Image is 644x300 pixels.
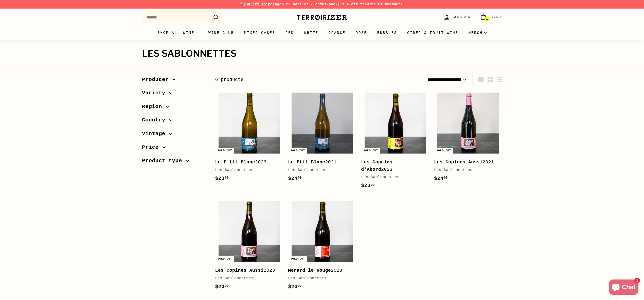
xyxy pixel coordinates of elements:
span: Price [142,143,163,152]
button: Region [142,101,207,115]
a: White [299,26,324,40]
b: Les Copains d'Abord [361,160,392,172]
div: Les Sablonnettes [215,167,278,173]
a: Sold out Menard le Rouge2023Les Sablonnettes [288,197,356,296]
a: Red [280,26,299,40]
div: 6 products [215,76,359,83]
inbox-online-store-chat: Shopify online store chat [607,280,640,296]
a: Wine Club [367,2,387,6]
div: Les Sablonnettes [361,174,424,180]
summary: Shop all wine [152,26,203,40]
button: Price [142,142,207,156]
sup: 00 [298,284,302,288]
b: Le Ptit Blanc [288,160,325,165]
button: Variety [142,88,207,101]
button: Vintage [142,128,207,142]
a: Sold out Les Copines Aussi2021Les Sablonnettes [434,89,502,187]
b: Menard le Rouge [288,268,331,273]
strong: 12pack [324,2,338,6]
span: 1 [486,17,488,21]
span: $23 [288,284,302,290]
h1: Les Sablonnettes [142,49,502,59]
a: Sold out Les Copines Aussi2023Les Sablonnettes [215,197,283,296]
div: Sold out [216,256,234,262]
span: Country [142,116,169,124]
a: Mixed Cases [239,26,280,40]
div: Les Sablonnettes [215,275,278,282]
div: Primary [132,26,512,40]
a: Sold out Le P'tit Blanc2023Les Sablonnettes [215,89,283,187]
div: 2023 [215,159,278,166]
a: Cider & Fruit Wine [402,26,463,40]
a: Rosé [351,26,372,40]
div: Sold out [289,256,307,262]
div: Sold out [362,148,380,154]
a: Sold out Le Ptit Blanc2021Les Sablonnettes [288,89,356,187]
div: Les Sablonnettes [288,167,351,173]
div: Les Sablonnettes [434,167,497,173]
p: 📦 on 12 bottles - code | 10% off for members. [142,2,502,7]
a: Bubbles [372,26,402,40]
span: $30 off shipping [243,2,279,6]
span: Product type [142,157,186,165]
sup: 00 [371,183,375,187]
summary: Merch [463,26,492,40]
div: Sold out [216,148,234,154]
div: 2021 [434,159,497,166]
span: $24 [288,176,302,181]
a: Cart [477,10,505,25]
sup: 00 [225,176,229,180]
a: Wine Club [203,26,239,40]
div: 2023 [215,267,278,274]
a: Sold out Les Copains d'Abord2023Les Sablonnettes [361,89,429,195]
span: Variety [142,89,169,97]
a: Orange [324,26,351,40]
div: 2023 [361,159,424,173]
span: $23 [215,284,229,290]
div: 2023 [288,267,351,274]
button: Product type [142,155,207,169]
sup: 00 [444,176,448,180]
span: $23 [215,176,229,181]
span: $24 [434,176,448,181]
span: Region [142,102,166,111]
span: Account [454,14,474,20]
sup: 00 [225,284,229,288]
div: Sold out [434,148,453,154]
span: Cart [491,14,502,20]
button: Country [142,115,207,128]
div: Sold out [289,148,307,154]
span: Producer [142,75,172,84]
b: Le P'tit Blanc [215,160,255,165]
b: Les Copines Aussi [215,268,263,273]
div: Les Sablonnettes [288,275,351,282]
span: Vintage [142,130,169,138]
sup: 00 [298,176,302,180]
span: $23 [361,183,375,188]
button: Producer [142,74,207,88]
b: Les Copines Aussi [434,160,482,165]
div: 2021 [288,159,351,166]
a: Account [440,10,477,25]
